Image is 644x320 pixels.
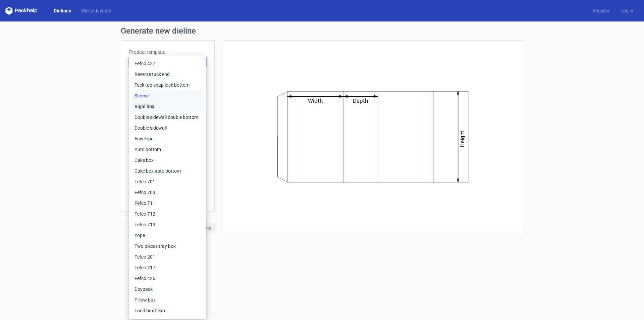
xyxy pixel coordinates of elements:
div: Fefco 217 [132,262,204,273]
div: Pillow box [132,294,204,305]
div: Fefco 201 [132,252,204,262]
div: Fefco 713 [132,219,204,230]
div: Rigid box [132,101,204,112]
label: Product template [129,49,206,55]
a: Log in [615,7,639,14]
h1: Generate new dieline [121,27,523,35]
a: Register [587,7,615,14]
div: Double sidewall double bottom [132,112,204,123]
text: Width [308,97,323,104]
div: Cake box [132,155,204,166]
div: Auto bottom [132,144,204,155]
text: Height [459,131,466,147]
text: Depth [353,97,368,104]
div: Fefco 426 [132,273,204,284]
div: Sleeve [132,90,204,101]
div: Two pieces tray box [132,241,204,252]
div: Fefco 711 [132,198,204,209]
div: Fefco 703 [132,187,204,198]
div: Doypack [132,284,204,294]
div: Tuck top snap lock bottom [132,80,204,90]
a: Diecut layouts [76,7,117,14]
div: Cake box auto bottom [132,166,204,176]
div: Fefco 712 [132,209,204,219]
div: Fefco 427 [132,58,204,69]
a: Dielines [48,7,76,14]
div: Envelope [132,133,204,144]
div: Food box flexo [132,305,204,316]
div: Double sidewall [132,123,204,133]
div: Reverse tuck end [132,69,204,80]
div: Fefco 701 [132,176,204,187]
div: Yope [132,230,204,241]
